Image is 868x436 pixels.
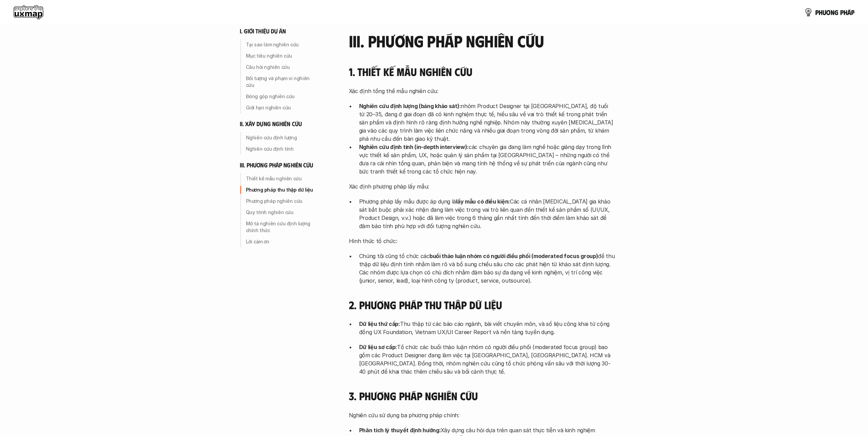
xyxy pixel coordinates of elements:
strong: Nghiên cứu định lượng (bảng khảo sát): [359,103,461,109]
p: Nghiên cứu định tính [246,146,319,152]
span: ư [822,9,826,16]
a: Phương pháp nghiên cứu [240,196,322,207]
a: Đối tượng và phạm vi nghiên cứu [240,73,322,91]
h6: iii. phương pháp nghiên cứu [240,161,313,169]
h6: i. giới thiệu dự án [240,27,286,35]
span: n [830,9,834,16]
p: các chuyên gia đang làm nghề hoặc giảng dạy trong lĩnh vực thiết kế sản phẩm, UX, hoặc quản lý sả... [359,143,615,176]
a: Câu hỏi nghiên cứu [240,62,322,73]
a: Thiết kế mẫu nghiên cứu [240,173,322,184]
p: Lời cảm ơn [246,238,319,245]
p: Thiết kế mẫu nghiên cứu [246,175,319,182]
span: ơ [826,9,830,16]
strong: Dữ liệu sơ cấp: [359,344,397,350]
p: Đối tượng và phạm vi nghiên cứu [246,75,319,89]
p: Mục tiêu nghiên cứu [246,52,319,59]
a: Mục tiêu nghiên cứu [240,50,322,61]
span: p [815,9,819,16]
h4: 2. Phương pháp thu thập dữ liệu [349,298,615,311]
span: g [834,9,838,16]
h4: 3. Phương pháp nghiên cứu [349,389,615,402]
h4: 1. Thiết kế mẫu nghiên cứu [349,65,615,78]
p: Xác định phương pháp lấy mẫu: [349,182,615,191]
p: Quy trình nghiên cứu [246,209,319,216]
a: Quy trình nghiên cứu [240,207,322,218]
p: Giới hạn nghiên cứu [246,104,319,111]
p: Phương pháp thu thập dữ liệu [246,186,319,193]
p: Tại sao làm nghiên cứu [246,41,319,48]
p: Nghiên cứu định lượng [246,134,319,141]
span: p [840,9,843,16]
strong: Dữ liệu thứ cấp: [359,320,400,327]
p: Mô tả nghiên cứu định lượng chính thức [246,220,319,234]
strong: Phân tích lý thuyết định hướng: [359,427,441,434]
a: phươngpháp [804,5,854,19]
a: Lời cảm ơn [240,236,322,247]
span: p [851,9,854,16]
a: Tại sao làm nghiên cứu [240,39,322,50]
p: Tổ chức các buổi thảo luận nhóm có người điều phối (moderated focus group) bao gồm các Product De... [359,343,615,376]
p: Chúng tôi cũng tổ chức các để thu thập dữ liệu định tính nhằm làm rõ và bổ sung chiều sâu cho các... [359,252,615,285]
a: Giới hạn nghiên cứu [240,102,322,113]
p: Phương pháp nghiên cứu [246,198,319,205]
strong: lấy mẫu có điều kiện: [456,198,510,205]
span: h [843,9,847,16]
p: Câu hỏi nghiên cứu [246,64,319,71]
strong: Nghiên cứu định tính (in-depth interview): [359,144,469,150]
a: Nghiên cứu định tính [240,144,322,154]
a: Phương pháp thu thập dữ liệu [240,184,322,195]
p: Xác định tổng thể mẫu nghiên cứu: [349,87,615,95]
span: h [819,9,822,16]
p: Phương pháp lấy mẫu được áp dụng là Các cá nhân [MEDICAL_DATA] gia khảo sát bắt buộc phải xác nhậ... [359,197,615,230]
strong: buổi thảo luận nhóm có người điều phối (moderated focus group) [429,253,598,259]
p: Đóng góp nghiên cứu [246,93,319,100]
a: Mô tả nghiên cứu định lượng chính thức [240,218,322,236]
p: Nghiên cứu sử dụng ba phương pháp chính: [349,411,615,419]
p: Thu thập từ các báo cáo ngành, bài viết chuyên môn, và số liệu công khai từ cộng đồng UX Foundati... [359,320,615,336]
h6: ii. xây dựng nghiên cứu [240,120,302,128]
a: Nghiên cứu định lượng [240,132,322,143]
a: Đóng góp nghiên cứu [240,91,322,102]
h3: IIi. phương pháp nghiên cứu [349,32,615,50]
p: nhóm Product Designer tại [GEOGRAPHIC_DATA], độ tuổi từ 20–35, đang ở giai đoạn đã có kinh nghiệm... [359,102,615,143]
p: Hình thức tổ chức: [349,237,615,245]
span: á [847,9,851,16]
